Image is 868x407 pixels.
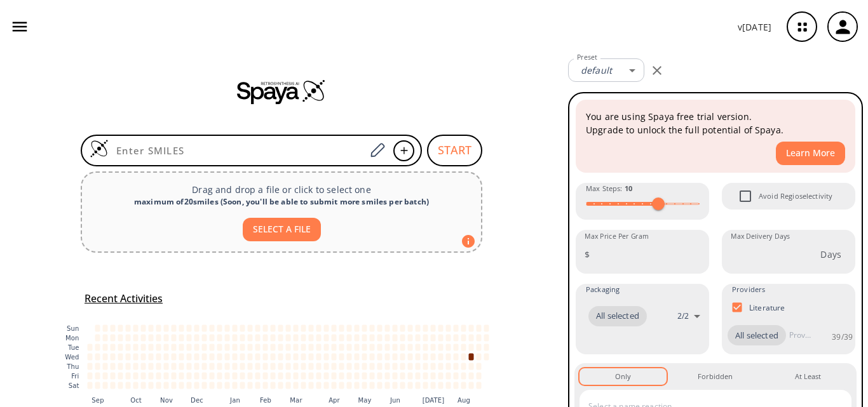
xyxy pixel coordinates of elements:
text: Sep [92,396,104,403]
button: At Least [764,368,851,385]
label: Preset [577,53,597,62]
g: cell [88,324,489,389]
span: Providers [732,284,765,295]
text: Thu [66,363,79,370]
button: Learn More [776,142,845,165]
p: v [DATE] [738,20,771,34]
span: Max Steps : [586,183,632,194]
span: All selected [728,330,786,342]
text: [DATE] [423,396,445,403]
p: 2 / 2 [677,310,689,321]
p: Days [820,248,841,261]
text: Fri [71,373,79,380]
label: Max Delivery Days [731,232,790,241]
div: Only [615,371,631,382]
button: Only [580,368,667,385]
text: Sun [67,325,79,332]
text: Mon [65,335,79,342]
p: 39 / 39 [832,331,853,342]
div: At Least [795,371,821,382]
p: You are using Spaya free trial version. Upgrade to unlock the full potential of Spaya. [586,110,845,137]
span: Avoid Regioselectivity [759,190,832,202]
img: Spaya logo [237,79,326,104]
text: Tue [67,344,79,351]
button: Recent Activities [79,288,168,309]
text: Aug [458,396,470,403]
text: Jan [229,396,240,403]
text: Dec [191,396,203,403]
input: Enter SMILES [109,144,365,157]
text: Mar [290,396,302,403]
span: Packaging [586,284,620,295]
h5: Recent Activities [85,292,163,305]
text: Apr [329,396,340,403]
span: All selected [588,310,647,323]
text: Nov [160,396,173,403]
text: May [358,396,371,403]
p: Drag and drop a file or click to select one [92,183,471,196]
text: Feb [260,396,271,403]
text: Wed [65,354,79,361]
img: Logo Spaya [90,139,109,158]
p: Literature [749,302,785,313]
div: maximum of 20 smiles ( Soon, you'll be able to submit more smiles per batch ) [92,196,471,208]
div: Forbidden [698,371,733,382]
p: $ [585,248,590,261]
strong: 10 [625,183,632,193]
text: Jun [390,396,400,403]
text: Sat [69,382,79,389]
span: Avoid Regioselectivity [732,183,759,210]
button: Forbidden [672,368,759,385]
text: Oct [130,396,142,403]
g: y-axis tick label [65,325,79,389]
button: START [427,135,482,166]
g: x-axis tick label [92,396,470,403]
input: Provider name [786,325,814,345]
button: SELECT A FILE [243,218,321,241]
em: default [581,64,612,76]
label: Max Price Per Gram [585,232,649,241]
